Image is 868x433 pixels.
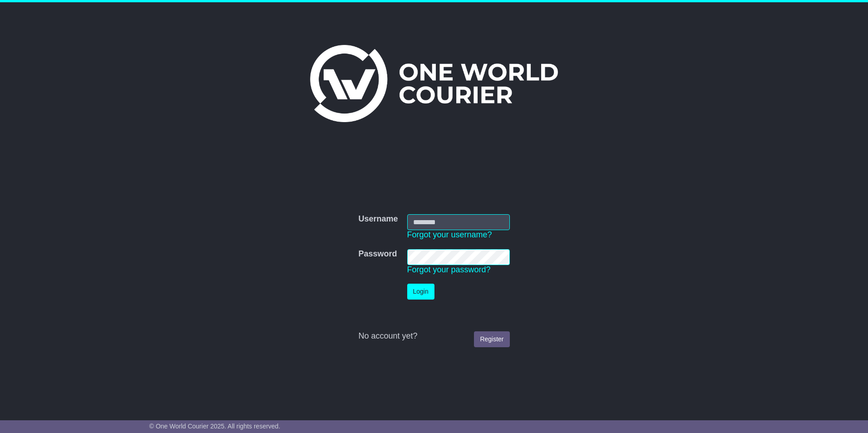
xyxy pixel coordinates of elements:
div: No account yet? [358,331,509,341]
label: Username [358,214,398,224]
a: Forgot your password? [407,265,491,274]
img: One World [310,45,558,122]
button: Login [407,284,434,300]
a: Register [474,331,509,347]
label: Password [358,249,397,259]
a: Forgot your username? [407,230,492,239]
span: © One World Courier 2025. All rights reserved. [149,423,281,430]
